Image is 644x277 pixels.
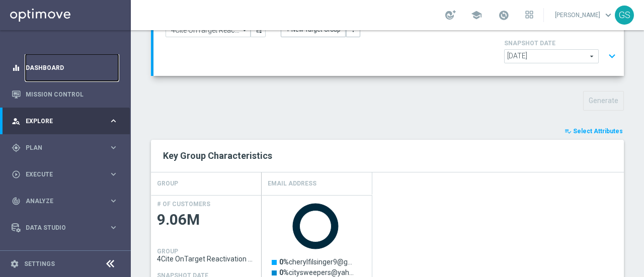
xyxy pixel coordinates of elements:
[12,197,21,206] i: track_changes
[24,261,55,267] a: Settings
[583,91,624,111] button: Generate
[26,118,109,124] span: Explore
[11,197,119,205] button: track_changes Analyze keyboard_arrow_right
[11,144,119,152] button: gps_fixed Plan keyboard_arrow_right
[605,47,619,66] button: expand_more
[615,6,634,25] div: GS
[268,175,316,193] h4: Email Address
[12,250,21,259] i: lightbulb
[554,8,615,23] a: [PERSON_NAME]keyboard_arrow_down
[12,143,21,152] i: gps_fixed
[26,171,109,177] span: Execute
[166,11,612,66] div: arrow_drop_down + New Target Group more_vert SNAPSHOT DATE arrow_drop_down expand_more
[26,81,118,108] a: Mission Control
[504,40,620,47] h4: SNAPSHOT DATE
[26,198,109,204] span: Analyze
[573,128,623,135] span: Select Attributes
[12,170,21,179] i: play_circle_outline
[157,201,210,208] h4: # OF CUSTOMERS
[12,81,118,108] div: Mission Control
[163,150,612,162] h2: Key Group Characteristics
[157,210,256,230] span: 9.06M
[12,54,118,81] div: Dashboard
[109,196,118,206] i: keyboard_arrow_right
[565,128,572,135] i: playlist_add_check
[603,10,614,21] span: keyboard_arrow_down
[279,258,289,266] tspan: 0%
[279,258,352,266] text: cherylfilsinger9@g…
[11,64,119,72] button: equalizer Dashboard
[157,248,178,255] h4: GROUP
[11,224,119,232] button: Data Studio keyboard_arrow_right
[12,197,109,206] div: Analyze
[12,63,21,72] i: equalizer
[109,223,118,232] i: keyboard_arrow_right
[12,170,109,179] div: Execute
[279,268,289,276] tspan: 0%
[563,126,624,137] button: playlist_add_check Select Attributes
[11,90,119,99] button: Mission Control
[109,116,118,126] i: keyboard_arrow_right
[11,170,119,178] button: play_circle_outline Execute keyboard_arrow_right
[471,10,482,21] span: school
[109,169,118,179] i: keyboard_arrow_right
[157,255,256,263] span: 4Cite OnTarget Reactivation Audience
[12,241,118,267] div: Optibot
[26,225,109,231] span: Data Studio
[157,175,178,193] h4: GROUP
[12,117,21,126] i: person_search
[26,241,105,267] a: Optibot
[12,143,109,152] div: Plan
[12,223,109,232] div: Data Studio
[279,268,354,276] text: citysweepers@yah…
[109,143,118,152] i: keyboard_arrow_right
[10,259,19,268] i: settings
[11,117,119,125] button: person_search Explore keyboard_arrow_right
[26,145,109,151] span: Plan
[26,54,118,81] a: Dashboard
[12,117,109,126] div: Explore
